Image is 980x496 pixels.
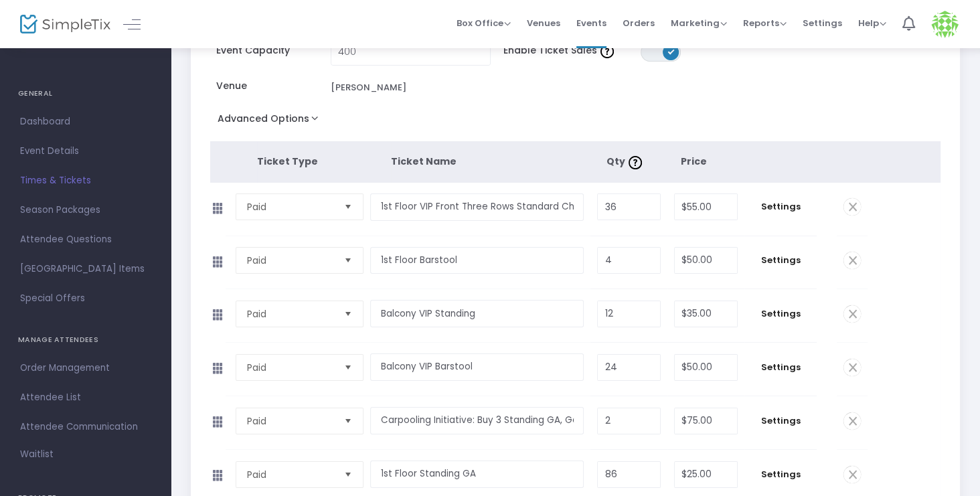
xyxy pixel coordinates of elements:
[675,408,738,434] input: Price
[257,155,318,168] span: Ticket Type
[370,407,584,434] input: Enter a ticket type name. e.g. General Admission
[370,247,584,274] input: Enter a ticket type name. e.g. General Admission
[675,248,738,273] input: Price
[623,6,655,40] span: Orders
[391,155,457,168] span: Ticket Name
[370,300,584,327] input: Enter a ticket type name. e.g. General Admission
[858,17,886,29] span: Help
[247,307,333,321] span: Paid
[751,254,810,267] span: Settings
[751,414,810,428] span: Settings
[20,359,151,377] span: Order Management
[339,408,357,434] button: Select
[339,355,357,380] button: Select
[668,48,675,55] span: ON
[629,156,642,169] img: question-mark
[675,194,738,220] input: Price
[20,260,151,278] span: [GEOGRAPHIC_DATA] Items
[751,200,810,214] span: Settings
[20,143,151,160] span: Event Details
[18,80,153,107] h4: GENERAL
[339,462,357,487] button: Select
[20,290,151,307] span: Special Offers
[803,6,842,40] span: Settings
[247,414,333,428] span: Paid
[600,45,614,58] img: question-mark
[675,301,738,327] input: Price
[20,231,151,248] span: Attendee Questions
[606,155,645,168] span: Qty
[743,17,787,29] span: Reports
[18,327,153,353] h4: MANAGE ATTENDEES
[331,81,406,94] div: [PERSON_NAME]
[751,361,810,374] span: Settings
[370,193,584,221] input: Enter a ticket type name. e.g. General Admission
[751,307,810,321] span: Settings
[20,172,151,189] span: Times & Tickets
[370,461,584,488] input: Enter a ticket type name. e.g. General Admission
[339,248,357,273] button: Select
[247,361,333,374] span: Paid
[20,418,151,436] span: Attendee Communication
[370,353,584,381] input: Enter a ticket type name. e.g. General Admission
[339,301,357,327] button: Select
[216,44,331,58] span: Event Capacity
[247,468,333,481] span: Paid
[20,113,151,131] span: Dashboard
[20,201,151,219] span: Season Packages
[247,254,333,267] span: Paid
[210,109,331,133] button: Advanced Options
[680,155,706,168] span: Price
[20,448,54,461] span: Waitlist
[216,79,331,93] span: Venue
[751,468,810,481] span: Settings
[675,462,738,487] input: Price
[20,389,151,406] span: Attendee List
[675,355,738,380] input: Price
[576,6,606,40] span: Events
[457,17,511,29] span: Box Office
[247,200,333,214] span: Paid
[527,6,560,40] span: Venues
[671,17,727,29] span: Marketing
[503,44,641,58] span: Enable Ticket Sales
[339,194,357,220] button: Select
